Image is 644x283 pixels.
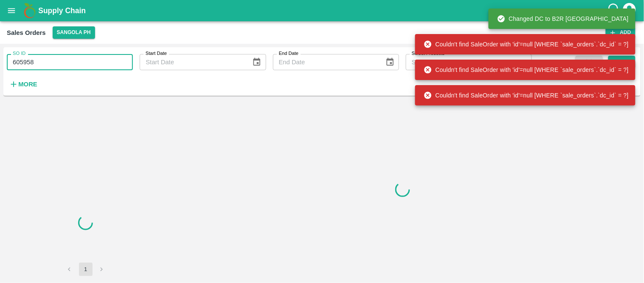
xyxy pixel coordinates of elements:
input: Start Date [140,54,245,70]
button: Choose date [382,54,398,70]
a: Supply Chain [38,5,607,17]
input: End Date [273,54,379,70]
button: More [7,77,39,91]
button: page 1 [79,263,93,276]
label: Start Date [146,50,167,57]
nav: pagination navigation [62,263,110,276]
label: Select Products [412,50,445,57]
img: logo [21,2,38,19]
input: Enter SO ID [7,54,133,70]
button: open drawer [2,1,21,20]
div: Sales Orders [7,27,46,38]
b: Supply Chain [38,6,86,15]
input: Select Products [408,57,515,68]
div: customer-support [607,3,622,18]
button: Choose date [249,54,265,70]
div: Couldn't find SaleOrder with 'id'=null [WHERE `sale_orders`.`dc_id` = ?] [424,37,629,52]
div: Couldn't find SaleOrder with 'id'=null [WHERE `sale_orders`.`dc_id` = ?] [424,88,629,103]
button: Select DC [53,26,95,39]
label: SO ID [13,50,25,57]
label: End Date [279,50,298,57]
div: Couldn't find SaleOrder with 'id'=null [WHERE `sale_orders`.`dc_id` = ?] [424,62,629,77]
div: Changed DC to B2R [GEOGRAPHIC_DATA] [497,11,629,26]
div: account of current user [622,2,637,20]
strong: More [18,81,37,88]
